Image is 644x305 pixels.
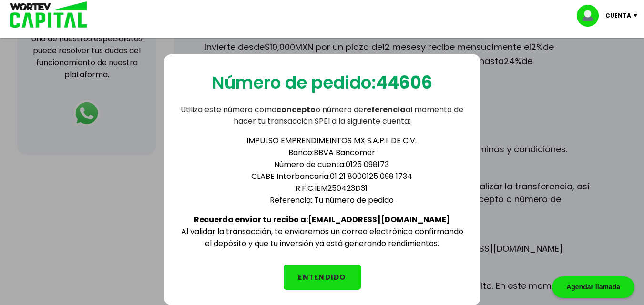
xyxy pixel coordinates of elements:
li: Banco: BBVA Bancomer [198,147,465,158]
li: IMPULSO EMPRENDIMEINTOS MX S.A.P.I. DE C.V. [198,135,465,147]
button: ENTENDIDO [284,265,361,290]
b: concepto [276,104,316,115]
li: Referencia: Tu número de pedido [198,194,465,206]
b: 44606 [376,70,432,95]
img: profile-image [577,5,605,27]
p: Número de pedido: [212,69,432,96]
li: CLABE Interbancaria: 01 21 8000125 098 1734 [198,170,465,182]
div: Al validar la transacción, te enviaremos un correo electrónico confirmando el depósito y que tu i... [179,127,465,249]
li: Número de cuenta: 0125 098173 [198,158,465,170]
p: Cuenta [605,9,631,23]
b: referencia [363,104,406,115]
img: icon-down [631,14,644,17]
b: Recuerda enviar tu recibo a: [EMAIL_ADDRESS][DOMAIN_NAME] [194,214,450,225]
li: R.F.C. IEM250423D31 [198,182,465,194]
p: Utiliza este número como o número de al momento de hacer tu transacción SPEI a la siguiente cuenta: [179,104,465,127]
div: Agendar llamada [552,276,634,298]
